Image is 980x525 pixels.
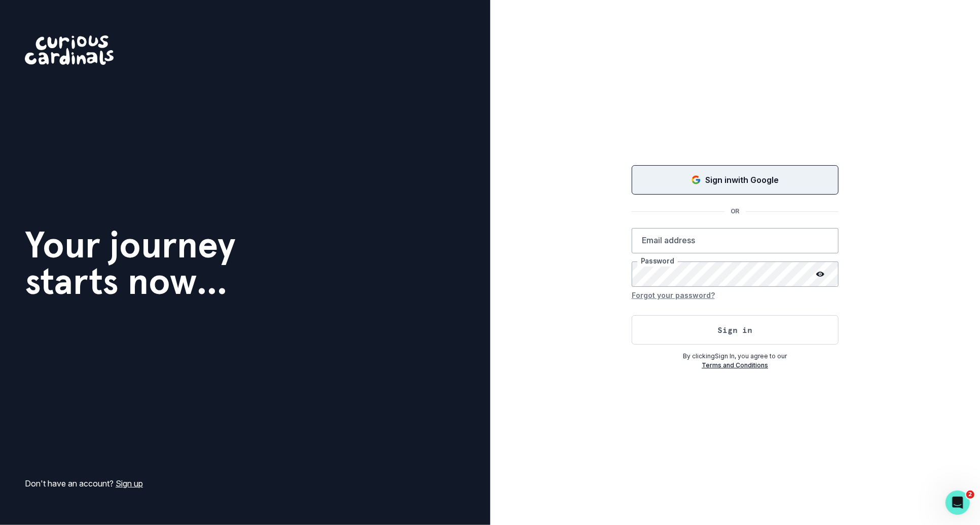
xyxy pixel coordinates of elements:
button: Forgot your password? [632,287,715,303]
button: Sign in with Google (GSuite) [632,165,839,195]
span: 2 [966,491,974,499]
p: Sign in with Google [705,174,779,186]
p: Don't have an account? [25,477,143,490]
a: Terms and Conditions [702,361,768,369]
p: By clicking Sign In , you agree to our [632,352,839,361]
img: Curious Cardinals Logo [25,35,114,65]
a: Sign up [116,478,143,489]
h1: Your journey starts now... [25,227,236,299]
p: OR [724,207,746,216]
button: Sign in [632,315,839,345]
iframe: Intercom live chat [946,491,970,515]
